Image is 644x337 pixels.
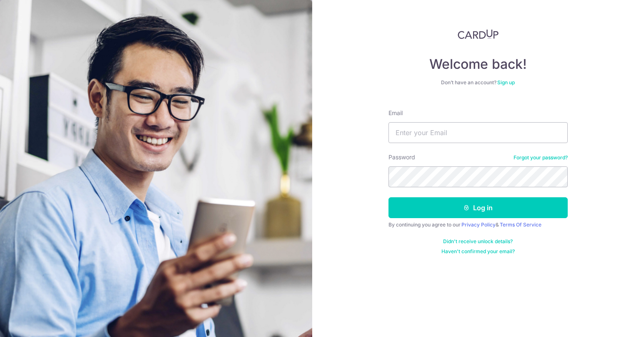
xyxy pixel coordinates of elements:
[388,109,403,117] label: Email
[443,238,513,245] a: Didn't receive unlock details?
[388,153,415,161] label: Password
[388,221,568,228] div: By continuing you agree to our &
[461,221,496,228] a: Privacy Policy
[500,221,541,228] a: Terms Of Service
[388,79,568,86] div: Don’t have an account?
[497,79,515,86] a: Sign up
[458,29,499,39] img: CardUp Logo
[388,122,568,143] input: Enter your Email
[388,197,568,218] button: Log in
[514,154,568,161] a: Forgot your password?
[441,248,515,255] a: Haven't confirmed your email?
[388,56,568,73] h4: Welcome back!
